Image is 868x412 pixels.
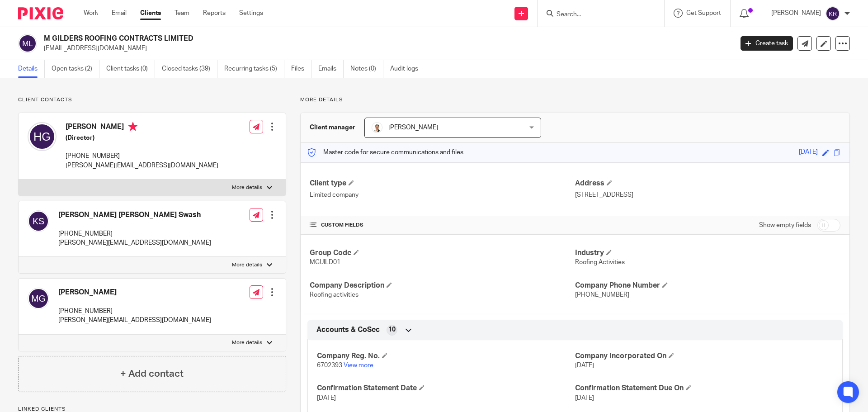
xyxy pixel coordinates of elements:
[58,229,211,238] p: [PHONE_NUMBER]
[310,281,575,290] h4: Company Description
[44,44,727,53] p: [EMAIL_ADDRESS][DOMAIN_NAME]
[575,190,840,199] p: [STREET_ADDRESS]
[58,288,211,297] h4: [PERSON_NAME]
[28,210,49,232] img: svg%3E
[307,148,463,157] p: Master code for secure communications and files
[575,292,629,298] span: [PHONE_NUMBER]
[310,259,340,265] span: MGUILD01
[58,210,211,220] h4: [PERSON_NAME] [PERSON_NAME] Swash
[317,362,342,369] span: 6702393
[741,36,793,51] a: Create task
[759,221,811,230] label: Show empty fields
[771,9,821,18] p: [PERSON_NAME]
[175,9,189,18] a: Team
[84,9,98,18] a: Work
[575,362,594,369] span: [DATE]
[388,325,396,334] span: 10
[350,60,383,78] a: Notes (0)
[18,60,45,78] a: Details
[239,9,263,18] a: Settings
[291,60,311,78] a: Files
[128,122,137,131] i: Primary
[18,96,286,104] p: Client contacts
[18,7,63,19] img: Pixie
[140,9,161,18] a: Clients
[310,248,575,258] h4: Group Code
[556,11,637,19] input: Search
[120,367,184,381] h4: + Add contact
[317,351,575,361] h4: Company Reg. No.
[66,122,218,133] h4: [PERSON_NAME]
[300,96,850,104] p: More details
[317,384,575,393] h4: Confirmation Statement Date
[224,60,284,78] a: Recurring tasks (5)
[58,307,211,316] p: [PHONE_NUMBER]
[344,362,373,369] a: View more
[575,351,833,361] h4: Company Incorporated On
[316,325,380,335] span: Accounts & CoSec
[44,34,590,43] h2: M GILDERS ROOFING CONTRACTS LIMITED
[310,123,355,132] h3: Client manager
[318,60,344,78] a: Emails
[203,9,226,18] a: Reports
[112,9,127,18] a: Email
[575,281,840,290] h4: Company Phone Number
[317,395,336,401] span: [DATE]
[162,60,217,78] a: Closed tasks (39)
[58,238,211,247] p: [PERSON_NAME][EMAIL_ADDRESS][DOMAIN_NAME]
[575,384,833,393] h4: Confirmation Statement Due On
[66,161,218,170] p: [PERSON_NAME][EMAIL_ADDRESS][DOMAIN_NAME]
[310,190,575,199] p: Limited company
[66,152,218,161] p: [PHONE_NUMBER]
[232,184,262,191] p: More details
[66,133,218,142] h5: (Director)
[232,339,262,346] p: More details
[232,261,262,269] p: More details
[799,147,818,158] div: [DATE]
[575,248,840,258] h4: Industry
[826,6,840,21] img: svg%3E
[575,179,840,188] h4: Address
[310,179,575,188] h4: Client type
[106,60,155,78] a: Client tasks (0)
[58,316,211,325] p: [PERSON_NAME][EMAIL_ADDRESS][DOMAIN_NAME]
[390,60,425,78] a: Audit logs
[28,288,49,309] img: svg%3E
[310,222,575,229] h4: CUSTOM FIELDS
[372,122,382,133] img: Untitled%20(5%20%C3%97%205%20cm)%20(2).png
[28,122,57,151] img: svg%3E
[310,292,359,298] span: Roofing activities
[52,60,99,78] a: Open tasks (2)
[18,34,37,53] img: svg%3E
[575,395,594,401] span: [DATE]
[388,124,438,131] span: [PERSON_NAME]
[575,259,625,265] span: Roofing Activities
[686,10,721,16] span: Get Support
